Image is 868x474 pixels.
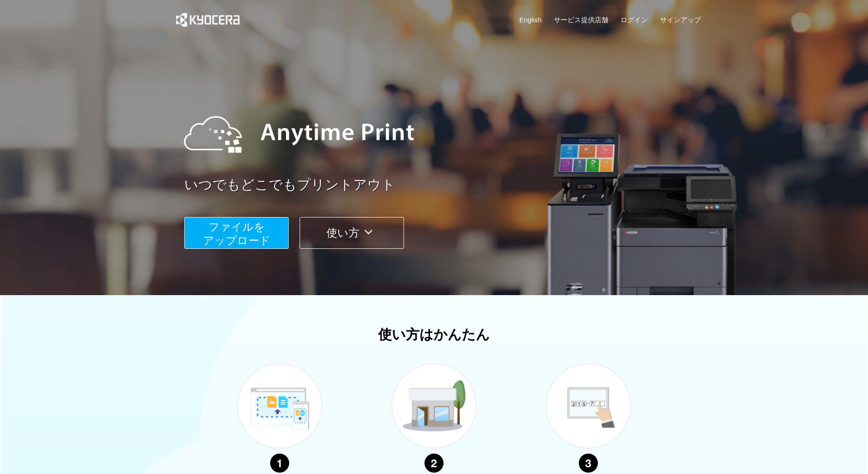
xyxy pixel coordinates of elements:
a: English [519,15,542,25]
span: ファイルを ​​アップロード [203,221,271,247]
a: いつでもどこでもプリントアウト [184,175,706,195]
a: ログイン [621,15,648,25]
a: サインアップ [660,15,701,25]
button: ファイルを​​アップロード [184,217,289,249]
a: サービス提供店舗 [554,15,608,25]
button: 使い方 [300,217,404,249]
